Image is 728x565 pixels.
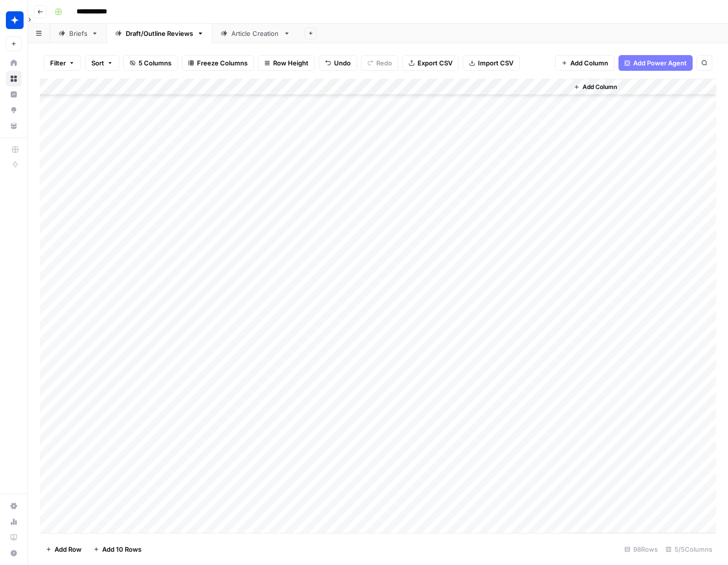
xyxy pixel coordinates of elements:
[91,58,104,68] span: Sort
[6,514,22,530] a: Usage
[633,58,687,68] span: Add Power Agent
[6,11,24,29] img: Wiz Logo
[319,55,357,71] button: Undo
[85,55,119,71] button: Sort
[44,55,81,71] button: Filter
[40,541,87,557] button: Add Row
[123,55,178,71] button: 5 Columns
[50,58,66,68] span: Filter
[126,29,193,38] div: Draft/Outline Reviews
[50,24,107,43] a: Briefs
[6,545,22,561] button: Help + Support
[6,55,22,71] a: Home
[182,55,254,71] button: Freeze Columns
[55,544,82,554] span: Add Row
[6,102,22,118] a: Opportunities
[6,530,22,545] a: Learning Hub
[570,81,621,93] button: Add Column
[102,544,141,554] span: Add 10 Rows
[212,24,299,43] a: Article Creation
[258,55,315,71] button: Row Height
[69,29,87,38] div: Briefs
[107,24,212,43] a: Draft/Outline Reviews
[334,58,351,68] span: Undo
[6,498,22,514] a: Settings
[570,58,608,68] span: Add Column
[555,55,615,71] button: Add Column
[418,58,452,68] span: Export CSV
[273,58,308,68] span: Row Height
[463,55,520,71] button: Import CSV
[87,541,147,557] button: Add 10 Rows
[662,541,716,557] div: 5/5 Columns
[6,71,22,87] a: Browse
[197,58,248,68] span: Freeze Columns
[618,55,693,71] button: Add Power Agent
[620,541,662,557] div: 98 Rows
[402,55,459,71] button: Export CSV
[6,87,22,102] a: Insights
[6,8,22,32] button: Workspace: Wiz
[231,29,280,38] div: Article Creation
[6,118,22,134] a: Your Data
[139,58,171,68] span: 5 Columns
[583,83,617,91] span: Add Column
[361,55,398,71] button: Redo
[478,58,513,68] span: Import CSV
[376,58,392,68] span: Redo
